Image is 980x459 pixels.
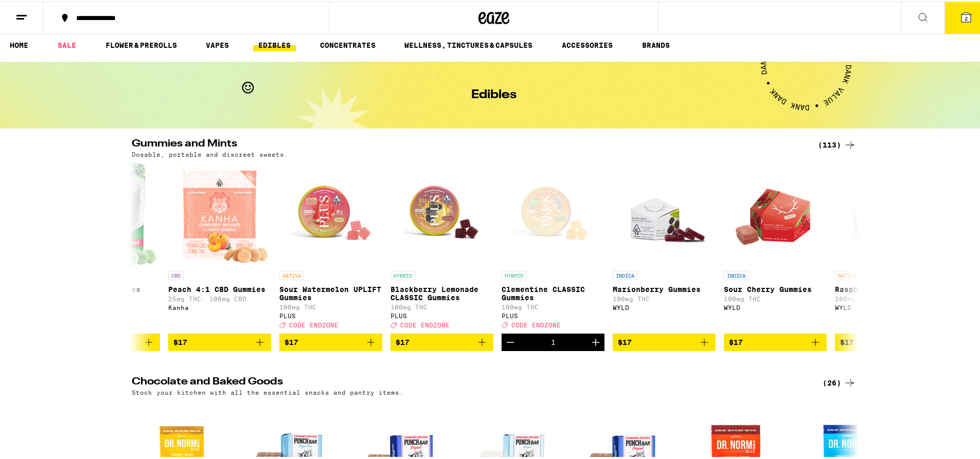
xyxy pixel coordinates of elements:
div: WYLD [613,303,716,309]
a: WELLNESS, TINCTURES & CAPSULES [399,38,538,50]
img: WYLD - Raspberry Gummies [835,161,938,264]
img: WYLD - Marionberry Gummies [613,161,716,264]
p: Sour Cherry Gummies [724,284,827,292]
p: 100mg THC [279,302,382,309]
span: Hi. Need any help? [6,7,74,15]
a: Open page for Peach 4:1 CBD Gummies from Kanha [168,161,271,332]
p: 100mg THC [390,302,493,309]
a: Open page for Raspberry Gummies from WYLD [835,161,938,332]
a: Open page for Blackberry Lemonade CLASSIC Gummies from PLUS [390,161,493,332]
p: Raspberry Gummies [835,284,938,292]
div: PLUS [390,311,493,318]
button: Add to bag [168,332,271,350]
p: Clementine CLASSIC Gummies [502,284,604,300]
button: Increment [587,332,604,350]
a: HOME [5,38,33,50]
a: (113) [818,137,856,150]
div: Kanha [168,303,271,309]
span: 2 [965,14,968,20]
p: CBD [168,269,184,279]
a: Open page for Sour Cherry Gummies from WYLD [724,161,827,332]
button: Add to bag [835,332,938,350]
h2: Chocolate and Baked Goods [132,375,806,388]
p: SATIVA [279,269,304,279]
p: 100mg THC [724,294,827,301]
span: $17 [729,337,743,345]
span: CODE ENDZONE [511,320,561,327]
p: 100mg THC [835,294,938,301]
button: Add to bag [390,332,493,350]
div: 1 [551,337,556,345]
span: $17 [840,337,854,345]
img: PLUS - Blackberry Lemonade CLASSIC Gummies [390,161,493,264]
p: HYBRID [502,269,526,279]
p: INDICA [613,269,637,279]
a: (26) [823,375,856,388]
span: $17 [284,337,298,345]
p: Marionberry Gummies [613,284,716,292]
a: Open page for Marionberry Gummies from WYLD [613,161,716,332]
img: WYLD - Sour Cherry Gummies [724,161,827,264]
button: Decrement [502,332,519,350]
p: HYBRID [390,269,415,279]
button: Add to bag [279,332,382,350]
span: CODE ENDZONE [289,320,338,327]
a: CONCENTRATES [315,38,381,50]
div: WYLD [835,303,938,309]
button: Add to bag [724,332,827,350]
span: CODE ENDZONE [400,320,450,327]
a: Open page for Clementine CLASSIC Gummies from PLUS [502,161,604,332]
img: PLUS - Sour Watermelon UPLIFT Gummies [279,161,382,264]
img: Kanha - Peach 4:1 CBD Gummies [169,161,270,264]
a: FLOWER & PREROLLS [100,38,182,50]
div: WYLD [724,303,827,309]
h1: Edibles [471,87,516,100]
span: $17 [396,337,409,345]
span: $17 [173,337,187,345]
h2: Gummies and Mints [132,137,806,150]
p: Sour Watermelon UPLIFT Gummies [279,284,382,300]
a: VAPES [201,38,234,50]
p: Stock your kitchen with all the essential snacks and pantry items. [132,388,403,394]
a: Open page for Sour Watermelon UPLIFT Gummies from PLUS [279,161,382,332]
div: PLUS [279,311,382,318]
p: Peach 4:1 CBD Gummies [168,284,271,292]
span: $17 [618,337,632,345]
p: 100mg THC [613,294,716,301]
button: Add to bag [613,332,716,350]
a: SALE [52,38,81,50]
a: EDIBLES [253,38,296,50]
a: BRANDS [637,38,675,50]
p: Dosable, portable and discreet sweets. [132,150,288,156]
div: PLUS [502,311,604,318]
p: INDICA [724,269,749,279]
p: 100mg THC [502,302,604,309]
p: Blackberry Lemonade CLASSIC Gummies [390,284,493,300]
p: SATIVA [835,269,860,279]
p: 25mg THC: 100mg CBD [168,294,271,301]
a: ACCESSORIES [557,38,618,50]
